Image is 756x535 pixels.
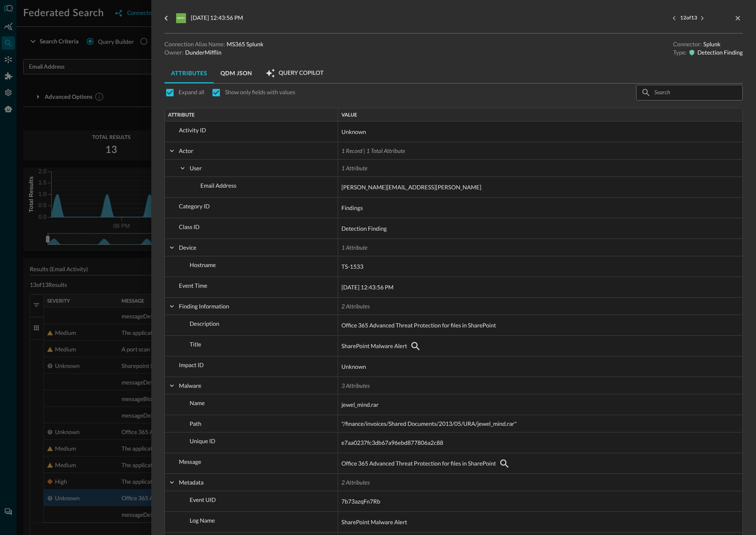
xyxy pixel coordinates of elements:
[190,399,205,406] span: Name
[341,303,370,310] span: 2 Attributes
[279,69,324,77] span: Query Copilot
[341,320,496,330] span: Office 365 Advanced Threat Protection for files in SharePoint
[733,13,743,23] button: close-drawer
[165,40,225,48] p: Connection Alias Name:
[190,420,201,427] span: Path
[341,420,517,427] span: "/finance/invoices/Shared Documents/2013/05/URA/jewel_mind.rar"
[341,497,380,506] span: 7b73azqFn7Rb
[190,496,216,503] span: Event UID
[341,127,366,137] span: Unknown
[341,182,481,192] span: [PERSON_NAME][EMAIL_ADDRESS][PERSON_NAME]
[165,63,214,83] button: Attributes
[673,40,702,48] p: Connector:
[200,182,236,189] span: Email Address
[179,282,207,289] span: Event Time
[341,438,443,448] span: e7aa0237fc3db67a96ebd877806a2c88
[176,13,186,23] svg: Splunk
[341,362,366,372] span: Unknown
[673,48,687,57] p: Type:
[168,112,195,118] span: Attribute
[179,458,201,465] span: Message
[190,437,215,444] span: Unique ID
[190,517,215,524] span: Log Name
[671,14,680,22] button: previous result
[179,88,205,96] p: Expand all
[179,479,204,486] span: Metadata
[341,459,496,468] span: Office 365 Advanced Threat Protection for files in SharePoint
[214,63,259,83] button: QDM JSON
[341,203,363,213] span: Findings
[341,165,367,172] span: 1 Attribute
[227,40,263,48] p: MS365 Splunk
[341,400,379,410] span: jewel_mind.rar
[341,382,370,389] span: 3 Attributes
[341,282,394,292] span: [DATE] 12:43:56 PM
[179,127,206,134] span: Activity ID
[160,12,173,25] button: go back
[697,48,743,57] p: Detection Finding
[341,262,363,272] span: TS-1533
[179,244,196,251] span: Device
[179,382,201,389] span: Malware
[179,147,193,154] span: Actor
[179,203,210,210] span: Category ID
[341,479,370,486] span: 2 Attributes
[179,303,229,310] span: Finding Information
[225,88,295,96] p: Show only fields with values
[341,112,357,118] span: Value
[185,48,222,57] p: DunderMifflin
[704,40,721,48] p: Splunk
[341,147,405,154] span: 1 Record | 1 Total Attribute
[680,15,697,21] span: 12 of 13
[190,261,216,268] span: Hostname
[179,361,204,368] span: Impact ID
[179,223,200,230] span: Class ID
[190,341,201,348] span: Title
[341,517,407,527] span: SharePoint Malware Alert
[165,48,184,57] p: Owner:
[341,224,387,234] span: Detection Finding
[190,165,202,172] span: User
[698,14,706,22] button: next result
[654,85,724,100] input: Search
[191,13,243,23] p: [DATE] 12:43:56 PM
[190,320,219,327] span: Description
[341,341,407,351] span: SharePoint Malware Alert
[341,244,367,251] span: 1 Attribute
